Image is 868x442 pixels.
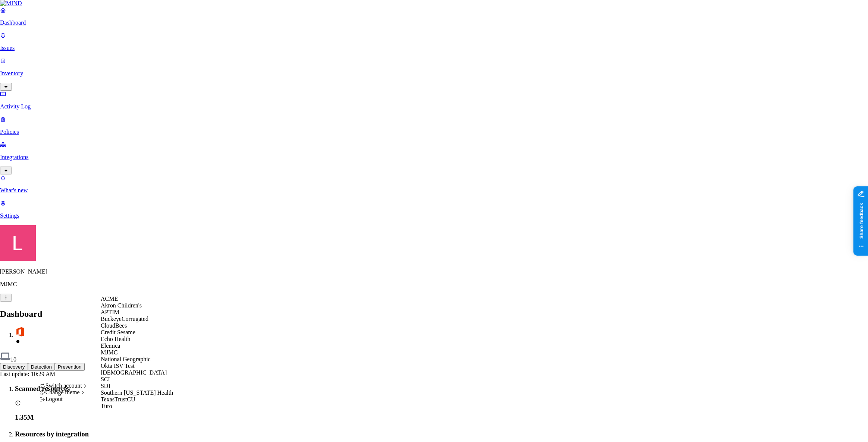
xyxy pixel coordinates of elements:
[101,342,120,349] span: Elemica
[101,322,127,329] span: CloudBees
[101,336,131,342] span: Echo Health
[39,396,88,402] div: Logout
[101,389,173,396] span: Southern [US_STATE] Health
[101,296,118,302] span: ACME
[101,316,148,322] span: BuckeyeCorrugated
[101,396,135,402] span: TexasTrustCU
[101,302,142,309] span: Akron Children's
[101,369,167,376] span: [DEMOGRAPHIC_DATA]
[101,403,112,409] span: Turo
[101,356,151,362] span: National Geographic
[101,363,135,369] span: Okta ISV Test
[46,389,80,395] span: Change theme
[101,383,110,389] span: SDI
[101,309,119,315] span: APTIM
[101,349,117,356] span: MJMC
[101,376,110,382] span: SCI
[101,329,135,335] span: Credit Sesame
[46,382,82,389] span: Switch account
